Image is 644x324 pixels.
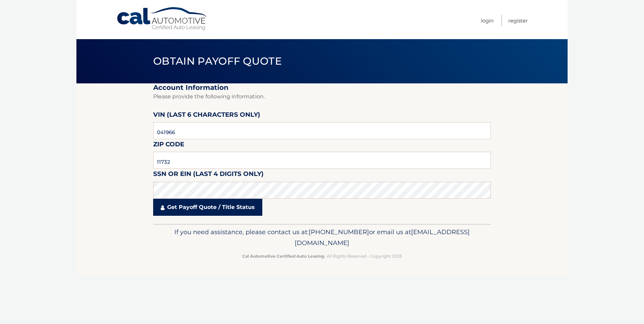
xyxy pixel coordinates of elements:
h2: Account Information [153,83,491,92]
strong: Cal Automotive Certified Auto Leasing [242,254,324,259]
a: Register [508,15,528,26]
label: VIN (last 6 characters only) [153,110,260,122]
a: Get Payoff Quote / Title Status [153,199,262,216]
a: Login [481,15,494,26]
p: Please provide the following information. [153,92,491,101]
span: [PHONE_NUMBER] [309,228,369,236]
span: Obtain Payoff Quote [153,55,282,67]
p: If you need assistance, please contact us at: or email us at [158,227,486,248]
label: SSN or EIN (last 4 digits only) [153,169,264,181]
p: - All Rights Reserved - Copyright 2025 [158,253,486,260]
label: Zip Code [153,139,184,152]
a: Cal Automotive [116,7,208,31]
